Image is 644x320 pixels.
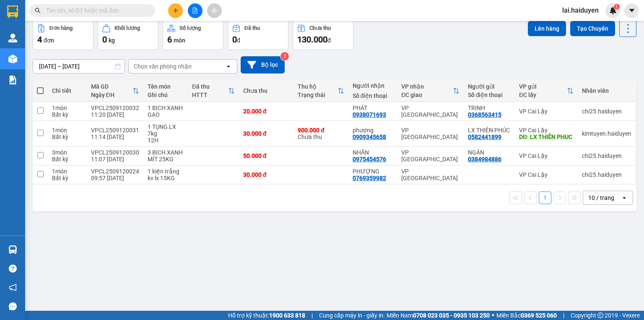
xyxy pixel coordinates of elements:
div: Bất kỳ [52,156,83,163]
button: plus [168,3,183,18]
span: Hỗ trợ kỹ thuật: [228,311,305,320]
div: 09:57 [DATE] [91,175,139,181]
div: chi25.haiduyen [582,152,631,159]
button: Đơn hàng4đơn [33,20,93,50]
span: đơn [44,37,54,44]
div: Khối lượng [114,25,140,31]
div: 12H [148,137,184,144]
button: Đã thu0đ [228,20,288,50]
th: Toggle SortBy [515,80,578,102]
div: chi25.haiduyen [582,171,631,178]
div: HTTT [192,92,228,98]
div: Số điện thoại [468,92,511,98]
div: 0975454576 [353,156,386,163]
span: Cung cấp máy in - giấy in: [319,311,384,320]
span: notification [9,283,17,291]
div: VP [GEOGRAPHIC_DATA] [401,149,459,163]
div: 11:07 [DATE] [91,156,139,163]
button: Số lượng6món [163,20,223,50]
span: Miền Bắc [496,311,557,320]
div: NGÂN [468,149,511,156]
button: Khối lượng0kg [98,20,158,50]
strong: 0708 023 035 - 0935 103 250 [413,312,490,319]
div: VP [GEOGRAPHIC_DATA] [401,168,459,181]
div: 1 món [52,105,83,111]
div: VP nhận [401,83,452,90]
div: Chọn văn phòng nhận [134,62,192,71]
span: aim [211,8,217,13]
div: VP gửi [519,83,567,90]
span: caret-down [628,7,636,14]
span: 0 [102,34,107,45]
div: Người nhận [353,82,393,89]
div: 1 món [52,168,83,175]
img: warehouse-icon [8,245,17,254]
img: logo-vxr [7,5,18,18]
strong: 1900 633 818 [269,312,305,319]
span: search [35,8,41,13]
div: VP Cai Lậy [519,152,574,159]
div: Nhân viên [582,87,631,94]
div: phượng [353,127,393,134]
div: Đã thu [244,25,260,31]
div: Bất kỳ [52,111,83,118]
div: Người gửi [468,83,511,90]
div: DĐ: LX THIÊN PHUC [519,134,574,140]
span: 6 [167,34,172,45]
span: kg [109,37,115,44]
input: Tìm tên, số ĐT hoặc mã đơn [46,6,145,15]
div: Ngày ĐH [91,92,132,98]
img: icon-new-feature [609,7,617,14]
div: ĐC giao [401,92,452,98]
div: PHÁT [353,105,393,111]
div: VP Cai Lậy [519,171,574,178]
div: Chưa thu [298,127,344,140]
div: Ghi chú [148,92,184,98]
div: kimtuyen.haiduyen [582,130,631,137]
span: đ [327,37,331,44]
button: aim [207,3,222,18]
div: LX THIÊN PHÚC [468,127,511,134]
button: Tạo Chuyến [570,21,615,36]
span: 4 [37,34,42,45]
div: Trạng thái [298,92,337,98]
div: 1 TỤNG LX 7kg [148,123,184,137]
button: caret-down [624,3,639,18]
div: Số điện thoại [353,92,393,99]
span: copyright [597,312,603,318]
th: Toggle SortBy [87,80,143,102]
div: Mã GD [91,83,132,90]
div: VP Cai Lậy [519,127,574,134]
button: Bộ lọc [241,56,285,73]
div: 20.000 đ [243,108,289,115]
div: Tên món [148,83,184,90]
div: Số lượng [179,25,201,31]
div: Đơn hàng [49,25,73,31]
div: VPCL2509120032 [91,105,139,111]
span: message [9,302,17,310]
span: plus [173,8,179,13]
div: 3 món [52,149,83,156]
strong: 0369 525 060 [521,312,557,319]
div: Chi tiết [52,87,83,94]
sup: 2 [280,52,289,60]
div: 0384984886 [468,156,501,163]
input: Select a date range. [33,60,125,73]
div: 1 BỊCH XANH GẠO [148,105,184,118]
div: VPCL2509120030 [91,149,139,156]
div: VPCL2509120024 [91,168,139,175]
div: ĐC lấy [519,92,567,98]
svg: open [225,63,232,70]
th: Toggle SortBy [397,80,463,102]
div: VPCL2509120031 [91,127,139,134]
span: | [312,311,313,320]
div: Chưa thu [309,25,331,31]
div: NHÃN [353,149,393,156]
div: 30.000 đ [243,130,289,137]
div: 1 kiện trắng kv lx 15KG [148,168,184,181]
div: Thu hộ [298,83,337,90]
th: Toggle SortBy [188,80,239,102]
div: Bất kỳ [52,134,83,140]
span: Miền Nam [387,311,490,320]
button: 1 [539,191,551,204]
